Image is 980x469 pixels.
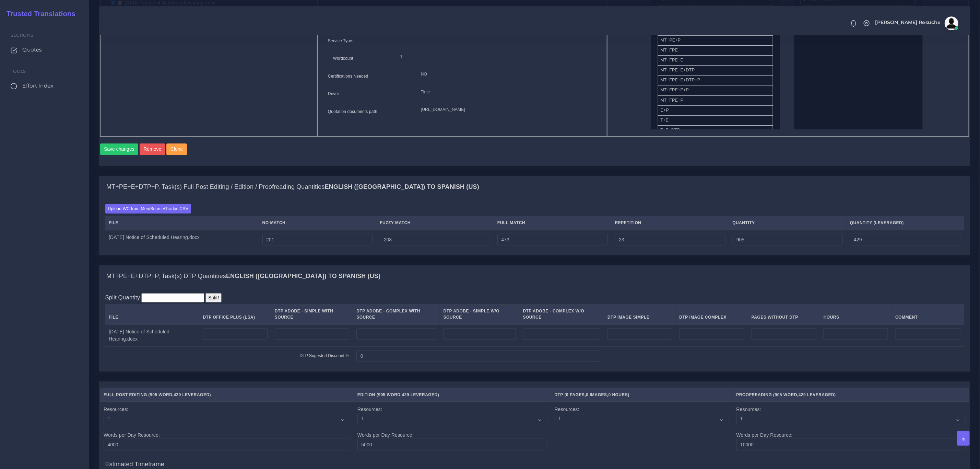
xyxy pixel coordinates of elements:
span: 429 Leveraged [402,392,438,397]
span: 905 Word [378,392,400,397]
a: Trusted Translations [2,8,75,20]
li: MT+FPE+E+DTP+P [658,75,773,85]
th: Proofreading ( , ) [733,388,969,402]
a: Quotes [5,43,84,57]
p: NO [421,71,597,78]
button: Save changes [100,144,139,155]
div: MT+PE+E+DTP+P, Task(s) Full Post Editing / Edition / Proofreading QuantitiesEnglish ([GEOGRAPHIC_... [99,198,970,255]
label: Wordcount [333,55,353,61]
th: DTP Image Complex [676,304,748,324]
label: DTP Sugested Discount % [300,353,350,359]
span: [PERSON_NAME] Resuche [875,20,941,25]
h4: Estimated Timeframe [105,454,964,468]
li: T+E [658,115,773,126]
a: Effort Index [5,79,84,93]
li: E+P [658,105,773,116]
span: Quotes [22,46,42,54]
label: Service Type: [328,38,353,44]
b: English ([GEOGRAPHIC_DATA]) TO Spanish (US) [226,273,380,279]
th: Repetition [611,216,729,230]
td: Resources: [551,402,733,454]
button: Clone [166,144,187,155]
span: 429 Leveraged [799,392,834,397]
span: 0 Images [586,392,607,397]
span: 0 Pages [566,392,585,397]
a: [PERSON_NAME] Resucheavatar [872,16,961,30]
span: Sections [11,33,33,38]
th: Edition ( , ) [354,388,551,402]
label: Driver [328,91,339,97]
input: Split! [205,293,222,302]
th: DTP Adobe - Complex W/O Source [519,304,604,324]
th: Quantity (Leveraged) [847,216,964,230]
th: No Match [259,216,376,230]
th: Quantity [729,216,847,230]
div: MT+PE+E+DTP+P, Task(s) DTP QuantitiesEnglish ([GEOGRAPHIC_DATA]) TO Spanish (US) [99,265,970,287]
label: Upload WC from MemSource/Trados CSV [105,204,191,213]
span: 429 Leveraged [174,392,209,397]
th: File [105,304,200,324]
span: 905 Word [775,392,797,397]
h4: MT+PE+E+DTP+P, Task(s) Full Post Editing / Edition / Proofreading Quantities [106,183,479,191]
th: DTP ( , , ) [551,388,733,402]
th: DTP Adobe - Simple W/O Source [440,304,519,324]
span: Effort Index [22,82,53,90]
th: Fuzzy Match [376,216,494,230]
b: English ([GEOGRAPHIC_DATA]) TO Spanish (US) [325,183,479,190]
p: Time [421,89,597,96]
span: 0 Hours [609,392,628,397]
td: Resources: Words per Day Resource: [100,402,354,454]
h2: Trusted Translations [2,10,75,18]
th: Comment [892,304,964,324]
th: DTP Adobe - Simple With Source [271,304,353,324]
a: Clone [166,144,188,155]
th: DTP Image Simple [604,304,676,324]
li: MT+FPE+E [658,55,773,66]
div: MT+PE+E+DTP+P, Task(s) DTP QuantitiesEnglish ([GEOGRAPHIC_DATA]) TO Spanish (US) [99,287,970,371]
li: MT+PE+P [658,35,773,46]
th: Pages Without DTP [748,304,820,324]
td: Resources: Words per Day Resource: [354,402,551,454]
a: Remove [140,144,167,155]
th: Full Match [494,216,612,230]
p: [URL][DOMAIN_NAME] [421,106,597,113]
li: MT+FPE+E+DTP [658,65,773,76]
img: avatar [945,16,958,30]
td: Resources: Words per Day Resource: [733,402,969,454]
td: [DATE] Notice of Scheduled Hearing.docx [105,230,259,249]
li: MT+FPE+P [658,95,773,106]
td: [DATE] Notice of Scheduled Hearing.docx [105,324,200,347]
label: Certifications Needed [328,73,368,79]
span: Tools [11,69,26,74]
li: MT+FPE [658,45,773,56]
p: 1 [400,53,591,60]
button: Remove [140,144,165,155]
div: MT+PE+E+DTP+P, Task(s) Full Post Editing / Edition / Proofreading QuantitiesEnglish ([GEOGRAPHIC_... [99,176,970,198]
span: 905 Word [150,392,172,397]
th: File [105,216,259,230]
li: MT+FPE+E+P [658,85,773,95]
th: Full Post Editing ( , ) [100,388,354,402]
th: DTP Office Plus (LSA) [199,304,271,324]
label: Split Quantity [105,293,140,302]
label: Quotation documents path [328,108,377,115]
th: Hours [820,304,892,324]
h4: MT+PE+E+DTP+P, Task(s) DTP Quantities [106,273,380,280]
li: T+E+DTP [658,125,773,136]
th: DTP Adobe - Complex With Source [353,304,440,324]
